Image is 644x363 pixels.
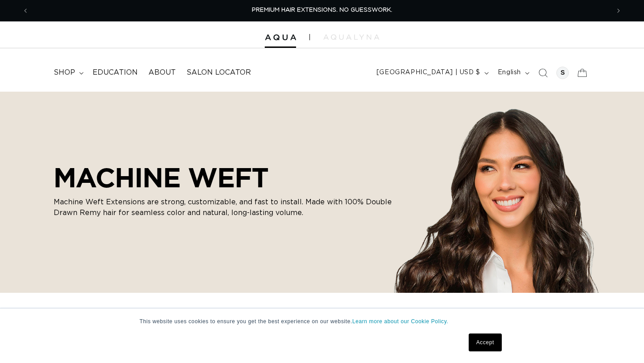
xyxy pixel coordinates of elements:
button: English [492,64,533,81]
a: About [143,63,181,83]
summary: Search [533,63,553,83]
img: Aqua Hair Extensions [265,34,296,41]
button: Next announcement [609,2,628,19]
a: Education [87,63,143,83]
h2: MACHINE WEFT [54,162,394,193]
span: Education [93,68,138,77]
img: aqualyna.com [323,34,379,40]
span: About [148,68,176,77]
span: English [498,68,521,77]
a: Learn more about our Cookie Policy. [352,318,449,325]
span: PREMIUM HAIR EXTENSIONS. NO GUESSWORK. [252,7,392,13]
p: Machine Weft Extensions are strong, customizable, and fast to install. Made with 100% Double Draw... [54,197,394,218]
p: This website uses cookies to ensure you get the best experience on our website. [140,317,504,325]
a: Accept [469,333,502,351]
span: shop [54,68,75,77]
a: Salon Locator [181,63,256,83]
button: Previous announcement [16,2,35,19]
span: Salon Locator [186,68,251,77]
summary: shop [48,63,87,83]
span: [GEOGRAPHIC_DATA] | USD $ [377,68,480,77]
button: [GEOGRAPHIC_DATA] | USD $ [371,64,492,81]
